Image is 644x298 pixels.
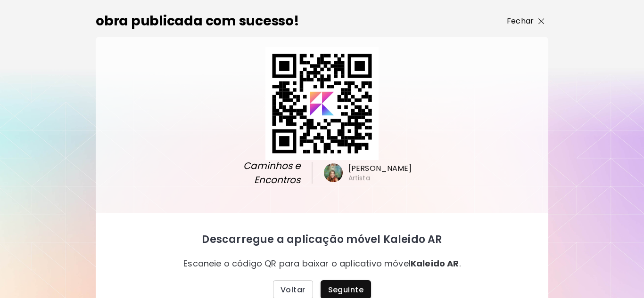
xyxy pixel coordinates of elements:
[411,258,459,269] strong: Kaleido AR
[348,163,412,174] h6: [PERSON_NAME]
[115,258,529,269] p: Escaneie o código QR para baixar o aplicativo móvel .
[328,285,364,295] span: Seguinte
[115,232,529,247] p: Descarregue a aplicação móvel Kaleido AR
[281,285,305,295] span: Voltar
[214,159,300,187] span: Caminhos e Encontros
[348,174,370,182] h6: Artista
[265,47,379,160] img: QR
